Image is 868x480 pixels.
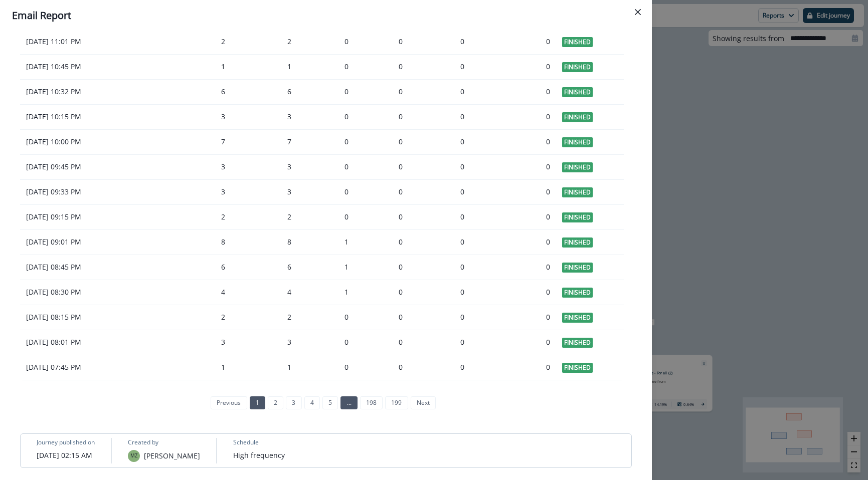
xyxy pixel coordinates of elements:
div: 0 [415,112,464,122]
a: Page 198 [360,396,383,409]
div: 0 [415,162,464,172]
div: 1 [132,362,225,372]
div: 0 [476,137,551,147]
div: 0 [415,37,464,47]
p: [DATE] 10:32 PM [26,87,120,97]
div: 2 [132,312,225,322]
p: [DATE] 08:30 PM [26,287,120,297]
div: 0 [415,362,464,372]
div: 0 [476,112,551,122]
p: [DATE] 09:45 PM [26,162,120,172]
div: 1 [303,287,349,297]
div: 3 [237,337,291,347]
div: 0 [415,237,464,247]
div: 0 [361,137,403,147]
div: 0 [415,212,464,222]
div: 0 [415,262,464,272]
div: 0 [476,62,551,72]
div: 0 [361,87,403,97]
p: [DATE] 09:01 PM [26,237,120,247]
p: [DATE] 10:45 PM [26,62,120,72]
p: [DATE] 09:33 PM [26,187,120,197]
div: 6 [237,262,291,272]
div: 0 [415,312,464,322]
div: 0 [303,187,349,197]
div: 0 [415,62,464,72]
span: Finished [562,87,593,97]
div: 3 [132,337,225,347]
div: 6 [132,262,225,272]
p: [DATE] 08:01 PM [26,337,120,347]
div: 1 [303,237,349,247]
span: Finished [562,263,593,273]
div: 3 [132,162,225,172]
div: 0 [361,262,403,272]
p: [DATE] 08:45 PM [26,262,120,272]
div: 0 [303,62,349,72]
div: 3 [237,112,291,122]
ul: Pagination [208,396,436,409]
div: 8 [132,237,225,247]
p: [DATE] 11:01 PM [26,37,120,47]
div: 0 [361,162,403,172]
div: 4 [237,287,291,297]
div: 0 [361,362,403,372]
div: 0 [476,262,551,272]
div: 0 [303,112,349,122]
div: 8 [237,237,291,247]
div: 0 [303,137,349,147]
div: 7 [237,137,291,147]
div: 6 [132,87,225,97]
button: Close [630,4,646,20]
div: 0 [361,337,403,347]
a: Page 4 [304,396,320,409]
div: 0 [476,287,551,297]
div: 0 [476,362,551,372]
span: Finished [562,187,593,197]
div: Michelle Zajac [130,453,137,458]
span: Finished [562,212,593,222]
p: [DATE] 10:15 PM [26,112,120,122]
p: Created by [128,438,158,447]
span: Finished [562,288,593,298]
div: 0 [415,187,464,197]
div: 0 [361,212,403,222]
div: 0 [415,137,464,147]
div: 0 [476,187,551,197]
div: 2 [237,37,291,47]
span: Finished [562,338,593,348]
a: Page 2 [268,396,283,409]
div: 2 [237,212,291,222]
span: Finished [562,37,593,47]
span: Finished [562,313,593,323]
div: 2 [132,212,225,222]
div: 0 [476,212,551,222]
div: 0 [303,337,349,347]
div: 0 [415,337,464,347]
p: [DATE] 07:45 PM [26,362,120,372]
div: 0 [361,187,403,197]
div: 0 [303,312,349,322]
div: 4 [132,287,225,297]
div: 6 [237,87,291,97]
div: 0 [476,237,551,247]
div: 0 [361,287,403,297]
span: Finished [562,137,593,147]
p: [DATE] 09:15 PM [26,212,120,222]
a: Page 1 is your current page [250,396,265,409]
div: 0 [476,337,551,347]
div: 0 [476,312,551,322]
div: 0 [476,87,551,97]
div: 0 [361,312,403,322]
div: 0 [303,37,349,47]
p: [DATE] 10:00 PM [26,137,120,147]
p: [PERSON_NAME] [144,450,200,461]
div: 3 [237,187,291,197]
a: Next page [411,396,436,409]
div: 1 [237,62,291,72]
span: Finished [562,162,593,172]
div: 0 [303,87,349,97]
a: Page 199 [385,396,408,409]
div: 2 [237,312,291,322]
div: 0 [415,87,464,97]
